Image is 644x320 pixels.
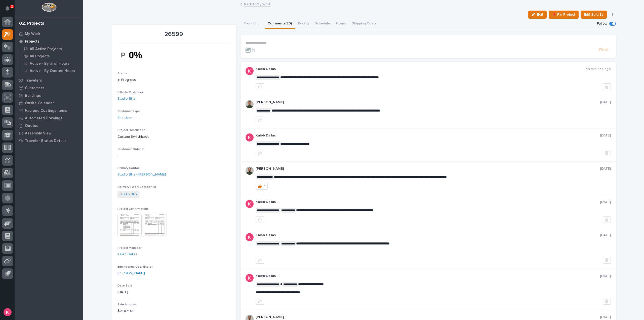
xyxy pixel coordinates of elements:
[25,139,66,143] p: Traveler Status Details
[117,91,143,94] span: Billable Customer
[256,200,600,204] p: Kaleb Dallas
[15,30,83,38] a: My Work
[119,192,137,197] a: Studio Blitz
[15,77,83,84] a: Travelers
[264,185,265,188] div: 1
[117,134,230,139] p: Custom Switchback
[117,77,230,83] p: In Progress
[246,100,254,108] img: AATXAJw4slNr5ea0WduZQVIpKGhdapBAGQ9xVsOeEvl5=s96-c
[246,200,254,208] img: ACg8ocJFQJZtOpq0mXhEl6L5cbQXDkmdPAf0fdoBPnlMfqfX=s96-c
[603,257,611,264] button: Delete post
[117,96,135,101] a: Studio Blitz
[15,99,83,107] a: Onsite Calendar
[117,290,230,295] p: [DATE]
[597,22,607,26] p: Follow
[603,83,611,90] button: Delete post
[2,3,13,14] button: Notifications
[42,3,56,12] img: Workspace Logo
[586,67,611,71] p: 43 minutes ago
[30,54,50,59] p: All Projects
[256,167,600,171] p: [PERSON_NAME]
[117,207,148,210] span: Project Confirmation
[312,19,333,29] button: Schedule
[117,246,141,250] span: Project Manager
[15,114,83,122] a: Automated Drawings
[603,150,611,156] button: Delete post
[240,19,265,29] button: Production
[117,303,136,306] span: Sale Amount
[19,53,83,60] a: All Projects
[581,11,607,19] button: Edit Sold By
[246,233,254,241] img: ACg8ocJFQJZtOpq0mXhEl6L5cbQXDkmdPAf0fdoBPnlMfqfX=s96-c
[15,137,83,145] a: Traveler Status Details
[25,32,40,36] p: My Work
[25,101,54,105] p: Onsite Calendar
[117,110,140,113] span: Customer Type
[600,167,611,171] p: [DATE]
[256,150,264,156] button: like this post
[19,45,83,52] a: All Active Projects
[603,216,611,223] button: Delete post
[599,47,609,53] span: Post
[117,153,230,158] p: -
[265,19,295,29] button: Comments (20)
[117,46,155,64] img: FVPsJTaTRVb_TrdlsO_hoOk9umXMR2GYmbWxKM_mwUI
[2,307,13,317] button: users-avatar
[256,183,268,190] button: 1
[25,78,42,83] p: Travelers
[256,274,600,278] p: Kaleb Dallas
[6,6,13,14] div: Notifications2
[15,122,83,129] a: Quotes
[15,84,83,92] a: Customers
[19,21,44,26] div: 02. Projects
[117,167,141,170] span: Primary Contact
[552,12,575,18] span: 📌 Pin Project
[15,107,83,114] a: Fab and Coatings Items
[246,167,254,175] img: AATXAJw4slNr5ea0WduZQVIpKGhdapBAGQ9xVsOeEvl5=s96-c
[549,11,579,19] button: 📌 Pin Project
[256,298,264,305] button: like this post
[25,124,38,128] p: Quotes
[25,131,51,136] p: Assembly View
[246,67,254,75] img: ACg8ocJFQJZtOpq0mXhEl6L5cbQXDkmdPAf0fdoBPnlMfqfX=s96-c
[244,1,271,7] a: Back toMy Work
[117,172,166,177] a: Studio Blitz - [PERSON_NAME]
[25,93,41,98] p: Buildings
[117,148,145,151] span: Customer Order ID
[25,39,39,44] p: Projects
[256,100,600,104] p: [PERSON_NAME]
[256,216,264,223] button: like this post
[246,274,254,282] img: ACg8ocJFQJZtOpq0mXhEl6L5cbQXDkmdPAf0fdoBPnlMfqfX=s96-c
[256,133,600,138] p: Kaleb Dallas
[603,298,611,305] button: Delete post
[349,19,380,29] button: Shipping Costs
[15,92,83,99] a: Buildings
[117,72,127,75] span: Status
[117,115,132,121] a: End User
[528,11,547,19] button: Edit
[600,315,611,319] p: [DATE]
[256,233,600,237] p: Kaleb Dallas
[256,67,586,71] p: Kaleb Dallas
[597,47,611,53] button: Post
[600,233,611,237] p: [DATE]
[117,265,153,268] span: Engineering Coordinator
[25,116,62,121] p: Automated Drawings
[295,19,312,29] button: Pricing
[11,5,13,8] p: 2
[19,60,83,67] a: Active - By % of Hours
[117,186,156,189] span: Delivery / Work Location(s)
[600,100,611,104] p: [DATE]
[600,200,611,204] p: [DATE]
[256,315,600,319] p: [PERSON_NAME]
[117,308,230,314] p: $ 21,871.00
[537,12,543,17] span: Edit
[25,86,44,90] p: Customers
[15,38,83,45] a: Projects
[256,83,264,90] button: like this post
[600,274,611,278] p: [DATE]
[117,129,145,132] span: Project Description
[117,271,145,276] a: [PERSON_NAME]
[117,31,230,38] p: 26599
[256,117,264,123] button: like this post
